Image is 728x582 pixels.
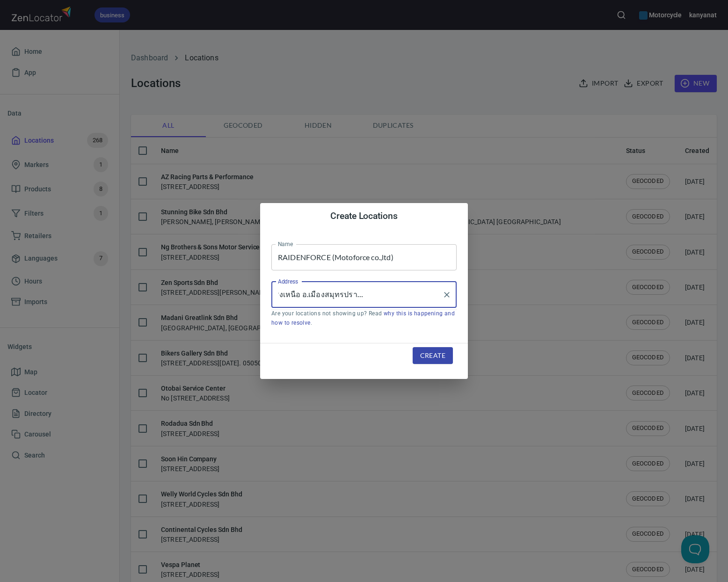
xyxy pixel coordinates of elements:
[271,211,457,222] h4: Create Locations
[440,288,453,301] button: Clear
[420,350,445,362] span: Create
[413,347,453,364] button: Create
[271,310,455,326] a: why this is happening and how to resolve
[271,309,457,328] p: Are your locations not showing up? Read .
